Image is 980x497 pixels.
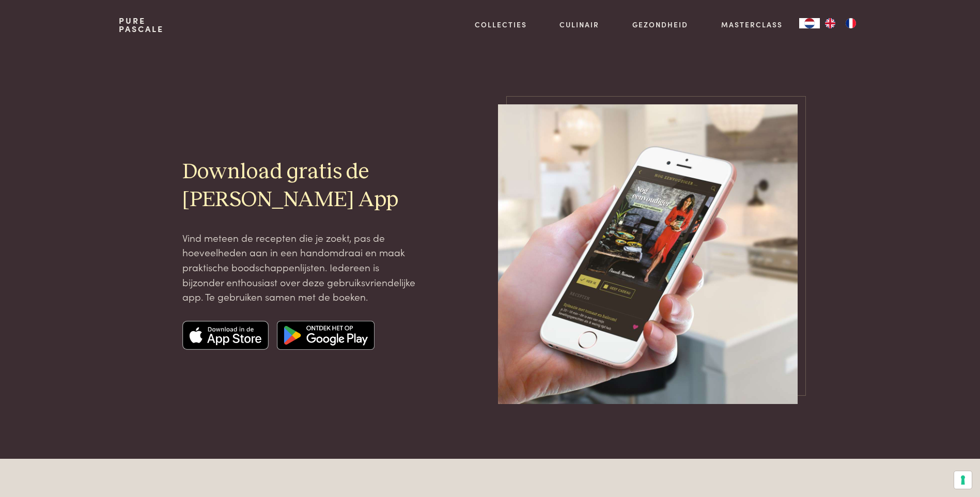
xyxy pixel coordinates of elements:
h2: Download gratis de [PERSON_NAME] App [182,159,419,213]
aside: Language selected: Nederlands [799,18,861,28]
img: Apple app store [182,321,269,350]
a: Gezondheid [632,19,688,30]
button: Uw voorkeuren voor toestemming voor trackingtechnologieën [954,471,972,489]
a: FR [841,18,861,28]
a: Culinair [559,19,599,30]
a: Masterclass [721,19,783,30]
ul: Language list [820,18,861,28]
a: PurePascale [119,17,164,33]
img: pascale-naessens-app-mockup [498,104,798,404]
img: Google app store [277,321,375,350]
p: Vind meteen de recepten die je zoekt, pas de hoeveelheden aan in een handomdraai en maak praktisc... [182,230,419,304]
a: EN [820,18,841,28]
a: NL [799,18,820,28]
div: Language [799,18,820,28]
a: Collecties [475,19,527,30]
